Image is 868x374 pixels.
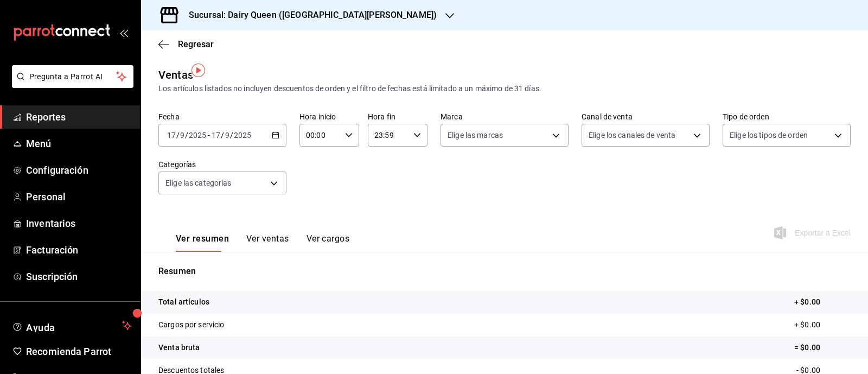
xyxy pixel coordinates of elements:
input: ---- [233,131,252,140]
input: -- [211,131,221,140]
button: Ver resumen [176,233,229,252]
span: Regresar [178,39,214,49]
label: Fecha [158,113,286,121]
a: Pregunta a Parrot AI [8,79,133,90]
span: Pregunta a Parrot AI [29,71,117,83]
span: / [230,131,233,140]
div: navigation tabs [176,233,349,252]
input: -- [167,131,176,140]
label: Canal de venta [582,113,710,121]
button: Ver cargos [307,233,350,252]
div: Ventas [158,67,193,83]
span: Reportes [26,110,132,124]
input: -- [225,131,230,140]
button: open_drawer_menu [119,28,128,37]
span: / [176,131,180,140]
div: Los artículos listados no incluyen descuentos de orden y el filtro de fechas está limitado a un m... [158,83,851,94]
button: Regresar [158,39,214,49]
span: Personal [26,189,132,204]
span: Recomienda Parrot [26,344,132,359]
label: Marca [441,113,569,121]
span: Suscripción [26,269,132,284]
label: Categorías [158,161,286,168]
span: / [221,131,224,140]
p: Total artículos [158,296,209,308]
p: = $0.00 [794,342,851,353]
label: Hora inicio [299,113,359,121]
span: - [208,131,210,140]
span: Elige las marcas [448,130,503,141]
span: Elige las categorías [165,178,232,188]
span: Menú [26,136,132,151]
span: Elige los canales de venta [589,130,675,141]
img: Tooltip marker [192,64,205,77]
p: Venta bruta [158,342,200,353]
p: Resumen [158,265,851,278]
p: Cargos por servicio [158,319,225,331]
span: Configuración [26,163,132,178]
span: Inventarios [26,216,132,231]
button: Pregunta a Parrot AI [12,65,133,88]
button: Ver ventas [246,233,289,252]
span: Ayuda [26,319,118,332]
span: Elige los tipos de orden [730,130,808,141]
input: -- [180,131,185,140]
h3: Sucursal: Dairy Queen ([GEOGRAPHIC_DATA][PERSON_NAME]) [180,9,437,22]
label: Hora fin [368,113,427,121]
span: / [185,131,188,140]
input: ---- [188,131,207,140]
p: + $0.00 [794,296,851,308]
span: Facturación [26,243,132,257]
label: Tipo de orden [723,113,851,121]
p: + $0.00 [794,319,851,331]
